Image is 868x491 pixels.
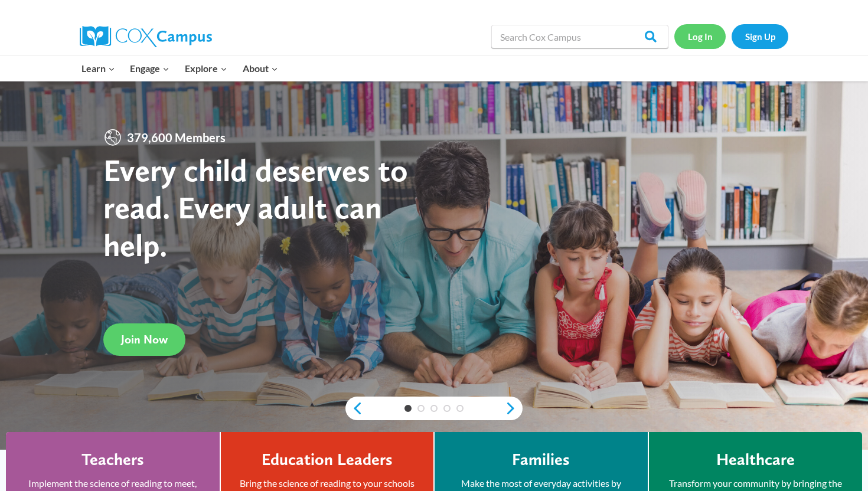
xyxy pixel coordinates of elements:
[674,24,726,48] a: Log In
[123,56,178,81] button: Child menu of Engage
[512,450,570,470] h4: Families
[345,397,523,420] div: content slider buttons
[74,56,285,81] nav: Primary Navigation
[122,128,230,147] span: 379,600 Members
[121,332,168,346] span: Join Now
[716,450,795,470] h4: Healthcare
[404,405,412,412] a: 1
[417,405,425,412] a: 2
[443,405,451,412] a: 4
[345,401,363,415] a: previous
[235,56,286,81] button: Child menu of About
[80,26,212,47] img: Cox Campus
[491,25,668,48] input: Search Cox Campus
[732,24,788,48] a: Sign Up
[81,450,144,470] h4: Teachers
[103,151,408,264] strong: Every child deserves to read. Every adult can help.
[262,450,393,470] h4: Education Leaders
[430,405,438,412] a: 3
[177,56,235,81] button: Child menu of Explore
[74,56,123,81] button: Child menu of Learn
[674,24,788,48] nav: Secondary Navigation
[103,323,185,356] a: Join Now
[456,405,464,412] a: 5
[505,401,523,415] a: next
